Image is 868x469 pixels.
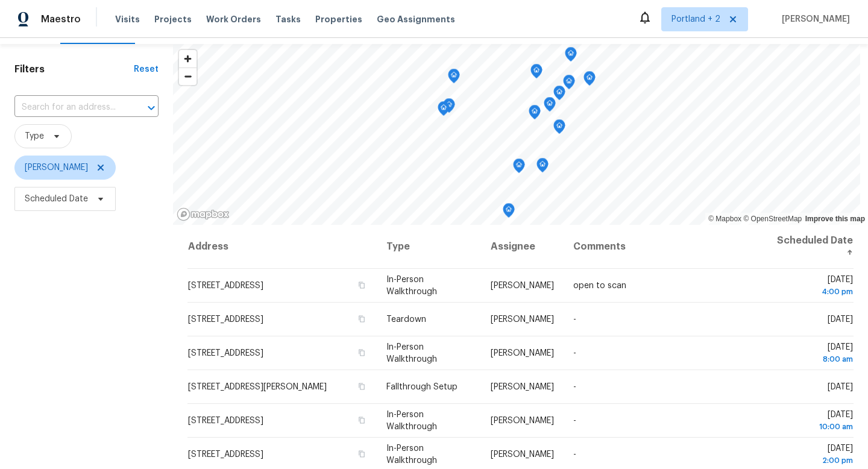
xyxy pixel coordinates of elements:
[573,349,576,357] span: -
[356,449,367,459] button: Copy Address
[828,315,853,324] span: [DATE]
[448,69,460,87] div: Map marker
[386,444,437,465] span: In-Person Walkthrough
[179,68,197,85] button: Zoom out
[773,275,853,298] span: [DATE]
[438,101,450,120] div: Map marker
[553,86,565,104] div: Map marker
[134,63,159,75] div: Reset
[491,315,554,324] span: [PERSON_NAME]
[386,315,426,324] span: Teardown
[743,215,802,223] a: OpenStreetMap
[773,455,853,467] div: 2:00 pm
[386,343,437,364] span: In-Person Walkthrough
[491,383,554,391] span: [PERSON_NAME]
[773,286,853,298] div: 4:00 pm
[573,315,576,324] span: -
[491,349,554,357] span: [PERSON_NAME]
[356,347,367,358] button: Copy Address
[188,315,263,324] span: [STREET_ADDRESS]
[443,98,455,117] div: Map marker
[356,280,367,291] button: Copy Address
[173,44,860,225] canvas: Map
[356,381,367,392] button: Copy Address
[503,203,515,222] div: Map marker
[25,162,88,174] span: [PERSON_NAME]
[563,75,575,93] div: Map marker
[25,130,44,142] span: Type
[773,421,853,433] div: 10:00 am
[544,97,556,116] div: Map marker
[513,159,525,177] div: Map marker
[491,450,554,459] span: [PERSON_NAME]
[377,13,455,25] span: Geo Assignments
[573,450,576,459] span: -
[41,13,81,25] span: Maestro
[386,411,437,431] span: In-Person Walkthrough
[573,383,576,391] span: -
[773,343,853,365] span: [DATE]
[188,282,263,290] span: [STREET_ADDRESS]
[177,207,230,221] a: Mapbox homepage
[154,13,192,25] span: Projects
[805,215,865,223] a: Improve this map
[386,383,458,391] span: Fallthrough Setup
[179,68,197,85] span: Zoom out
[179,50,197,68] button: Zoom in
[377,225,481,269] th: Type
[115,13,140,25] span: Visits
[773,444,853,467] span: [DATE]
[565,47,577,66] div: Map marker
[773,411,853,433] span: [DATE]
[356,415,367,426] button: Copy Address
[25,193,88,205] span: Scheduled Date
[777,13,850,25] span: [PERSON_NAME]
[763,225,854,269] th: Scheduled Date ↑
[491,417,554,425] span: [PERSON_NAME]
[564,225,763,269] th: Comments
[708,215,741,223] a: Mapbox
[386,275,437,296] span: In-Person Walkthrough
[671,13,720,25] span: Portland + 2
[773,353,853,365] div: 8:00 am
[583,71,596,90] div: Map marker
[188,383,327,391] span: [STREET_ADDRESS][PERSON_NAME]
[14,98,125,117] input: Search for an address...
[143,99,160,116] button: Open
[188,417,263,425] span: [STREET_ADDRESS]
[481,225,564,269] th: Assignee
[188,349,263,357] span: [STREET_ADDRESS]
[315,13,362,25] span: Properties
[187,225,377,269] th: Address
[573,417,576,425] span: -
[188,450,263,459] span: [STREET_ADDRESS]
[275,15,301,24] span: Tasks
[14,63,134,75] h1: Filters
[206,13,261,25] span: Work Orders
[536,158,549,177] div: Map marker
[530,64,542,83] div: Map marker
[529,105,541,124] div: Map marker
[553,119,565,138] div: Map marker
[573,282,626,290] span: open to scan
[491,282,554,290] span: [PERSON_NAME]
[356,313,367,324] button: Copy Address
[828,383,853,391] span: [DATE]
